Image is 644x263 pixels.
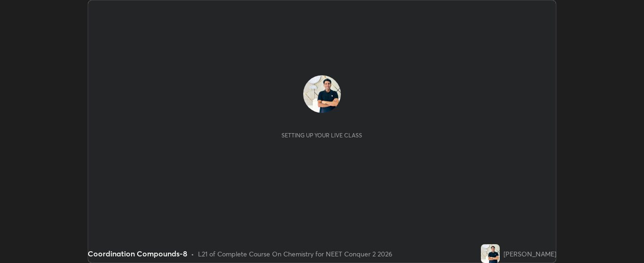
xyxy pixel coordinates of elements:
[481,244,500,263] img: 6f5849fa1b7a4735bd8d44a48a48ab07.jpg
[281,132,362,139] div: Setting up your live class
[303,75,341,113] img: 6f5849fa1b7a4735bd8d44a48a48ab07.jpg
[198,249,392,259] div: L21 of Complete Course On Chemistry for NEET Conquer 2 2026
[504,249,556,259] div: [PERSON_NAME]
[191,249,194,259] div: •
[88,248,187,259] div: Coordination Compounds-8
